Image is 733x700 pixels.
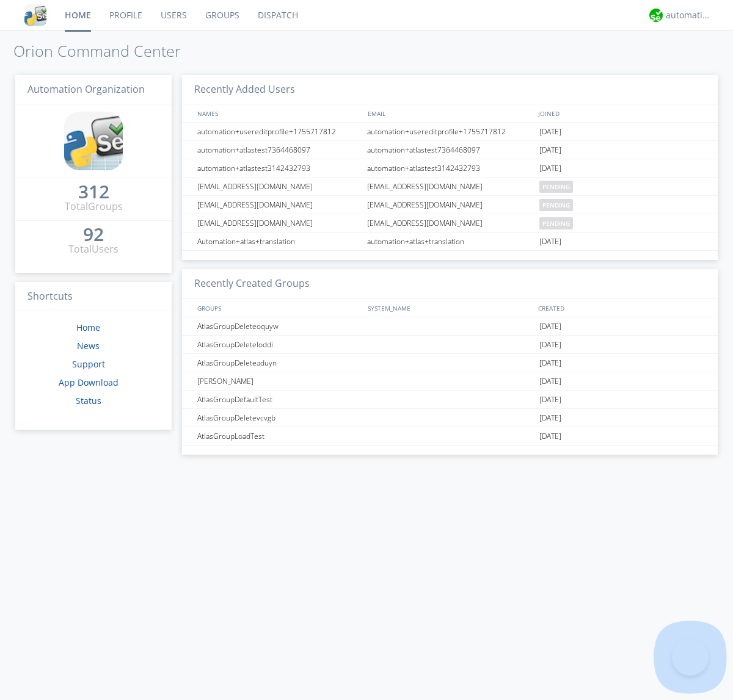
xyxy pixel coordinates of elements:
a: AtlasGroupDeleteaduyn[DATE] [182,354,718,372]
div: [EMAIL_ADDRESS][DOMAIN_NAME] [364,178,536,195]
span: [DATE] [539,391,561,409]
span: [DATE] [539,317,561,336]
div: [EMAIL_ADDRESS][DOMAIN_NAME] [194,178,363,195]
div: [EMAIL_ADDRESS][DOMAIN_NAME] [364,214,536,232]
a: [EMAIL_ADDRESS][DOMAIN_NAME][EMAIL_ADDRESS][DOMAIN_NAME]pending [182,214,718,233]
img: d2d01cd9b4174d08988066c6d424eccd [649,9,663,22]
a: AtlasGroupDeletevcvgb[DATE] [182,409,718,427]
div: Total Groups [65,200,123,214]
span: pending [539,181,573,193]
img: cddb5a64eb264b2086981ab96f4c1ba7 [24,4,46,26]
div: AtlasGroupDeleteloddi [194,336,363,353]
h3: Shortcuts [15,282,172,312]
div: CREATED [535,299,706,317]
a: AtlasGroupDeleteloddi[DATE] [182,336,718,354]
a: automation+atlastest3142432793automation+atlastest3142432793[DATE] [182,159,718,178]
span: [DATE] [539,159,561,178]
div: automation+atlastest7364468097 [194,141,363,159]
div: Total Users [68,242,119,256]
h3: Recently Created Groups [182,269,718,299]
div: AtlasGroupDeleteoquyw [194,317,363,335]
span: [DATE] [539,233,561,251]
a: [EMAIL_ADDRESS][DOMAIN_NAME][EMAIL_ADDRESS][DOMAIN_NAME]pending [182,178,718,196]
div: 92 [83,228,104,240]
a: Automation+atlas+translationautomation+atlas+translation[DATE] [182,233,718,251]
span: [DATE] [539,141,561,159]
img: cddb5a64eb264b2086981ab96f4c1ba7 [64,112,123,170]
span: pending [539,217,573,229]
a: 312 [78,186,109,200]
div: [EMAIL_ADDRESS][DOMAIN_NAME] [364,196,536,214]
div: EMAIL [365,104,535,122]
span: pending [539,199,573,211]
h3: Recently Added Users [182,75,718,105]
div: automation+atlastest7364468097 [364,141,536,159]
a: AtlasGroupLoadTest[DATE] [182,427,718,446]
div: Automation+atlas+translation [194,233,363,250]
div: 312 [78,186,109,198]
a: AtlasGroupDefaultTest[DATE] [182,391,718,409]
div: automation+usereditprofile+1755717812 [194,123,363,140]
span: [DATE] [539,354,561,372]
div: AtlasGroupDeletevcvgb [194,409,363,427]
span: [DATE] [539,427,561,446]
div: [EMAIL_ADDRESS][DOMAIN_NAME] [194,196,363,214]
a: automation+usereditprofile+1755717812automation+usereditprofile+1755717812[DATE] [182,123,718,141]
div: JOINED [535,104,706,122]
a: [PERSON_NAME][DATE] [182,372,718,391]
a: App Download [59,377,119,388]
div: NAMES [194,104,362,122]
a: Status [76,395,101,406]
a: [EMAIL_ADDRESS][DOMAIN_NAME][EMAIL_ADDRESS][DOMAIN_NAME]pending [182,196,718,214]
div: automation+atlas+translation [364,233,536,250]
div: AtlasGroupLoadTest [194,427,363,445]
div: automation+usereditprofile+1755717812 [364,123,536,140]
div: automation+atlastest3142432793 [364,159,536,177]
div: SYSTEM_NAME [365,299,535,317]
a: Home [76,322,100,333]
div: GROUPS [194,299,362,317]
div: AtlasGroupDeleteaduyn [194,354,363,372]
a: AtlasGroupDeleteoquyw[DATE] [182,317,718,336]
div: [EMAIL_ADDRESS][DOMAIN_NAME] [194,214,363,232]
span: [DATE] [539,336,561,354]
span: Automation Organization [27,82,145,96]
div: automation+atlas [666,9,712,21]
div: [PERSON_NAME] [194,372,363,390]
a: automation+atlastest7364468097automation+atlastest7364468097[DATE] [182,141,718,159]
span: [DATE] [539,372,561,391]
div: automation+atlastest3142432793 [194,159,363,177]
iframe: Toggle Customer Support [672,639,709,676]
a: Support [72,358,105,370]
a: News [77,340,100,352]
a: 92 [83,228,104,242]
span: [DATE] [539,409,561,427]
div: AtlasGroupDefaultTest [194,391,363,408]
span: [DATE] [539,123,561,141]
